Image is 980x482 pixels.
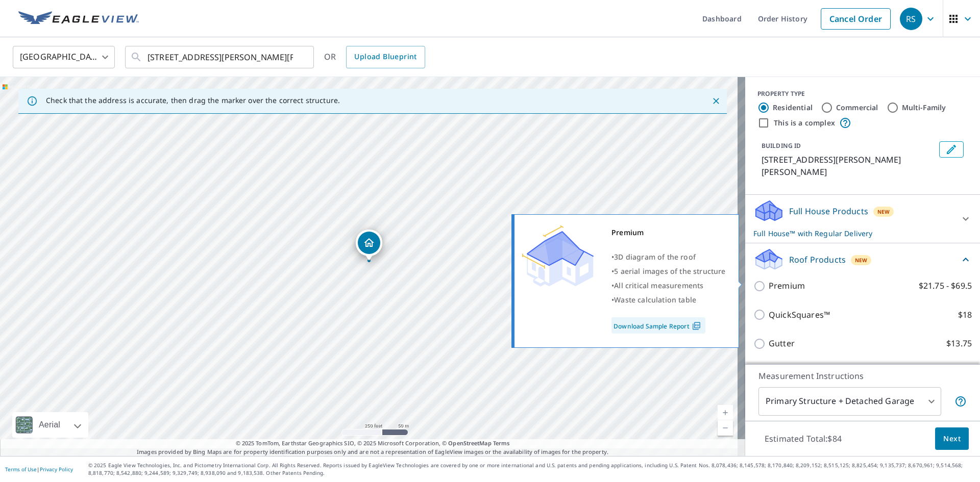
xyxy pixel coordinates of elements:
[769,280,805,292] p: Premium
[40,466,73,473] a: Privacy Policy
[769,309,830,321] p: QuickSquares™
[753,199,972,239] div: Full House ProductsNewFull House™ with Regular Delivery
[12,412,88,438] div: Aerial
[46,96,340,105] p: Check that the address is accurate, then drag the marker over the correct structure.
[324,46,425,68] div: OR
[718,405,733,420] a: Current Level 17, Zoom In
[943,433,961,445] span: Next
[611,317,705,334] a: Download Sample Report
[614,295,696,305] span: Waste calculation table
[954,395,967,408] span: Your report will include the primary structure and a detached garage if one exists.
[346,46,425,68] a: Upload Blueprint
[902,103,946,113] label: Multi-Family
[356,230,382,261] div: Dropped pin, building 1, Residential property, 5516 Vickery St Lavonia, GA 30553
[614,281,703,290] span: All critical measurements
[236,439,510,448] span: © 2025 TomTom, Earthstar Geographics SIO, © 2025 Microsoft Corporation, ©
[855,256,868,264] span: New
[493,439,510,447] a: Terms
[935,427,969,450] button: Next
[611,293,726,307] div: •
[611,250,726,264] div: •
[773,103,813,113] label: Residential
[614,252,696,262] span: 3D diagram of the roof
[762,141,801,150] p: BUILDING ID
[709,94,723,108] button: Close
[614,266,725,276] span: 5 aerial images of the structure
[5,466,37,473] a: Terms of Use
[5,466,73,472] p: |
[13,43,115,71] div: [GEOGRAPHIC_DATA]
[774,118,835,128] label: This is a complex
[789,205,868,217] p: Full House Products
[939,141,964,158] button: Edit building 1
[18,11,139,27] img: EV Logo
[611,264,726,278] div: •
[919,280,972,292] p: $21.75 - $69.5
[758,387,941,416] div: Primary Structure + Detached Garage
[900,8,922,30] div: RS
[821,8,891,30] a: Cancel Order
[753,247,972,271] div: Roof ProductsNew
[522,225,594,287] img: Premium
[836,103,878,113] label: Commercial
[753,228,953,239] p: Full House™ with Regular Delivery
[769,337,795,350] p: Gutter
[718,420,733,436] a: Current Level 17, Zoom Out
[690,321,703,331] img: Pdf Icon
[448,439,491,447] a: OpenStreetMap
[148,43,293,71] input: Search by address or latitude-longitude
[758,370,967,382] p: Measurement Instructions
[958,309,972,321] p: $18
[789,253,846,266] p: Roof Products
[762,154,935,178] p: [STREET_ADDRESS][PERSON_NAME][PERSON_NAME]
[946,337,972,350] p: $13.75
[88,462,975,477] p: © 2025 Eagle View Technologies, Inc. and Pictometry International Corp. All Rights Reserved. Repo...
[757,89,968,98] div: PROPERTY TYPE
[611,278,726,293] div: •
[756,427,850,450] p: Estimated Total: $84
[877,208,890,216] span: New
[611,225,726,240] div: Premium
[354,50,416,63] span: Upload Blueprint
[36,412,63,438] div: Aerial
